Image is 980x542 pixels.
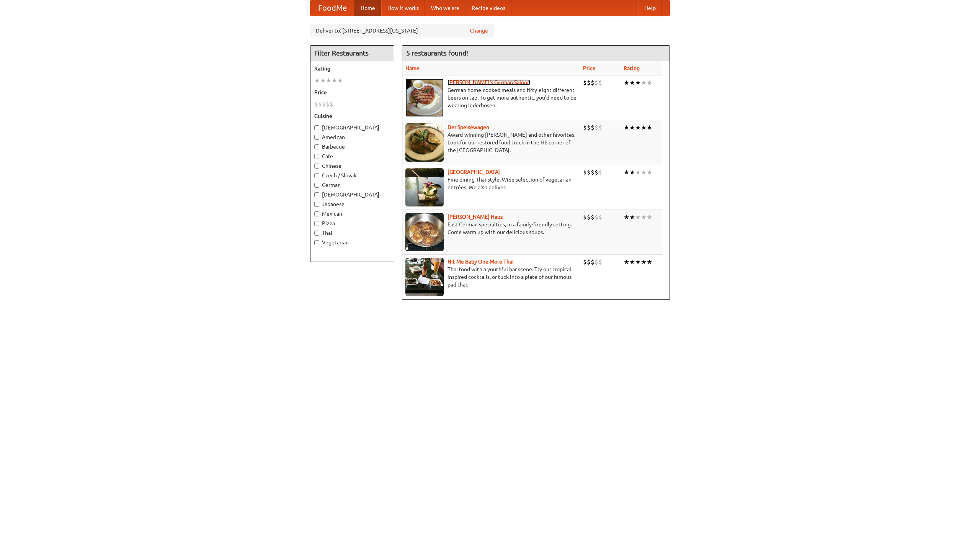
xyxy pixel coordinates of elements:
li: $ [583,168,587,177]
input: German [314,183,319,188]
li: $ [587,258,591,266]
li: $ [595,213,598,221]
li: ★ [647,79,652,87]
a: [PERSON_NAME]'s German Saloon [448,79,530,85]
li: ★ [635,79,641,87]
li: $ [591,123,595,132]
div: Deliver to: [STREET_ADDRESS][US_STATE] [310,24,494,38]
input: American [314,135,319,140]
label: Vegetarian [314,239,390,246]
li: ★ [320,76,326,85]
li: $ [583,213,587,221]
li: $ [587,168,591,177]
li: ★ [629,258,635,266]
li: ★ [314,76,320,85]
li: ★ [624,258,629,266]
img: satay.jpg [405,168,444,206]
a: Recipe videos [465,0,511,16]
li: $ [598,213,602,221]
input: Japanese [314,202,319,207]
a: Name [405,65,420,71]
label: Pizza [314,219,390,227]
a: Rating [624,65,640,71]
a: FoodMe [310,0,354,16]
li: $ [598,258,602,266]
h5: Price [314,88,390,96]
li: ★ [635,258,641,266]
li: ★ [624,79,629,87]
input: Pizza [314,221,319,226]
li: $ [598,123,602,132]
li: ★ [629,168,635,177]
li: ★ [337,76,343,85]
input: Mexican [314,211,319,216]
li: $ [322,100,326,108]
li: ★ [647,168,652,177]
li: ★ [624,213,629,221]
li: $ [591,79,595,87]
li: $ [591,258,595,266]
input: [DEMOGRAPHIC_DATA] [314,192,319,197]
li: $ [587,79,591,87]
li: ★ [624,168,629,177]
li: $ [326,100,330,108]
li: ★ [641,258,647,266]
label: American [314,133,390,141]
input: [DEMOGRAPHIC_DATA] [314,125,319,130]
h5: Cuisine [314,112,390,120]
img: esthers.jpg [405,79,444,117]
input: Czech / Slovak [314,173,319,178]
input: Thai [314,231,319,236]
input: Cafe [314,154,319,159]
input: Chinese [314,164,319,169]
p: Fine dining Thai-style. Wide selection of vegetarian entrées. We also deliver. [405,176,577,191]
a: Who we are [425,0,465,16]
a: Hit Me Baby One More Thai [448,259,514,265]
p: East German specialties, in a family-friendly setting. Come warm up with our delicious soups. [405,221,577,236]
li: ★ [635,123,641,132]
a: Change [470,27,488,34]
li: $ [583,79,587,87]
ng-pluralize: 5 restaurants found! [406,49,468,57]
li: $ [330,100,333,108]
li: ★ [629,123,635,132]
li: $ [595,123,598,132]
li: $ [598,168,602,177]
li: $ [314,100,318,108]
p: German home-cooked meals and fifty-eight different beers on tap. To get more authentic, you'd nee... [405,86,577,109]
h4: Filter Restaurants [310,46,394,61]
li: ★ [647,213,652,221]
a: [PERSON_NAME] Haus [448,214,503,220]
li: ★ [641,168,647,177]
li: $ [318,100,322,108]
li: $ [595,258,598,266]
li: ★ [629,79,635,87]
label: Japanese [314,200,390,208]
li: $ [591,168,595,177]
li: $ [591,213,595,221]
li: $ [583,258,587,266]
label: German [314,181,390,189]
li: ★ [641,123,647,132]
li: $ [587,123,591,132]
li: $ [595,79,598,87]
img: speisewagen.jpg [405,123,444,162]
label: Chinese [314,162,390,170]
li: ★ [326,76,332,85]
a: Der Speisewagen [448,124,489,130]
a: How it works [381,0,425,16]
p: Thai food with a youthful bar scene. Try our tropical inspired cocktails, or tuck into a plate of... [405,265,577,288]
a: [GEOGRAPHIC_DATA] [448,169,500,175]
input: Vegetarian [314,240,319,245]
li: ★ [332,76,337,85]
a: Home [354,0,381,16]
h5: Rating [314,65,390,72]
li: ★ [629,213,635,221]
li: ★ [635,168,641,177]
input: Barbecue [314,144,319,149]
label: Mexican [314,210,390,218]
